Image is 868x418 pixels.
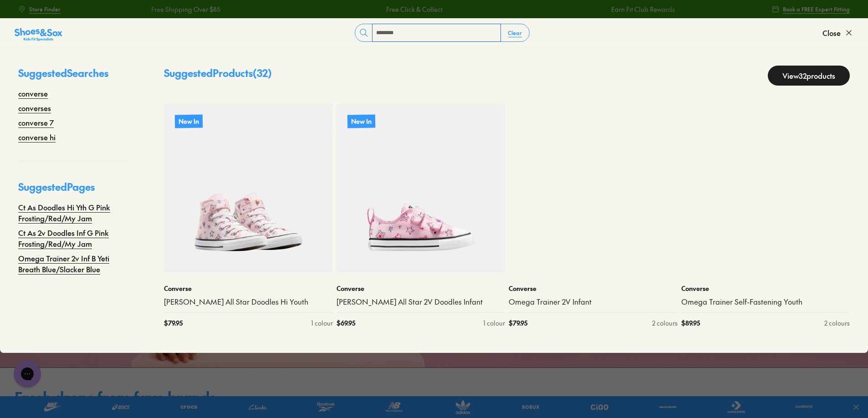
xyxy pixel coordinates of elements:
[509,318,527,328] span: $ 79.95
[383,5,439,14] a: Free Click & Collect
[18,202,128,224] a: Ct As Doodles Hi Yth G Pink Frosting/Red/My Jam
[18,88,48,99] a: converse
[164,284,333,293] p: Converse
[509,284,678,293] p: Converse
[822,23,853,43] button: Close
[18,117,54,128] a: converse 7
[337,284,505,293] p: Converse
[175,115,203,128] p: New In
[768,66,850,86] a: View32products
[18,179,128,202] p: Suggested Pages
[18,132,56,143] a: converse hi
[337,104,505,273] a: New In
[29,5,61,13] span: Store Finder
[18,66,128,88] p: Suggested Searches
[164,104,333,273] a: New In
[18,227,128,249] a: Ct As 2v Doodles Inf G Pink Frosting/Red/My Jam
[681,318,700,328] span: $ 89.95
[15,25,62,40] a: Shoes &amp; Sox
[164,318,183,328] span: $ 79.95
[822,27,841,38] span: Close
[681,284,850,293] p: Converse
[337,318,355,328] span: $ 69.95
[681,297,850,307] a: Omega Trainer Self-Fastening Youth
[824,318,850,328] div: 2 colours
[509,297,678,307] a: Omega Trainer 2V Infant
[253,66,272,80] span: ( 32 )
[18,253,128,275] a: Omega Trainer 2v Inf B Yeti Breath Blue/Slacker Blue
[18,102,51,113] a: converses
[772,1,850,17] a: Book a FREE Expert Fitting
[148,5,217,14] a: Free Shipping Over $85
[337,297,505,307] a: [PERSON_NAME] All Star 2V Doodles Infant
[311,318,333,328] div: 1 colour
[164,66,272,86] p: Suggested Products
[347,115,375,128] p: New In
[500,25,529,41] button: Clear
[18,1,61,17] a: Store Finder
[15,27,62,42] img: SNS_Logo_Responsive.svg
[9,357,46,391] iframe: Gorgias live chat messenger
[652,318,678,328] div: 2 colours
[783,5,850,13] span: Book a FREE Expert Fitting
[164,297,333,307] a: [PERSON_NAME] All Star Doodles Hi Youth
[608,5,671,14] a: Earn Fit Club Rewards
[483,318,505,328] div: 1 colour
